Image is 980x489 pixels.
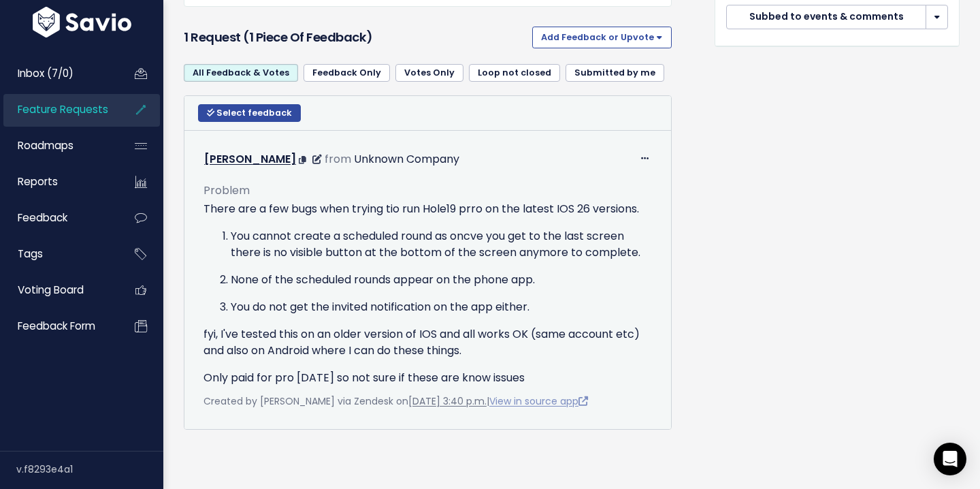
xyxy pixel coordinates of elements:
a: Roadmaps [3,130,113,161]
a: Submitted by me [566,64,664,82]
span: Reports [18,174,58,189]
span: Created by [PERSON_NAME] via Zendesk on | [203,394,588,408]
a: Votes Only [395,64,463,82]
p: You do not get the invited notification on the app either. [231,299,652,315]
button: Select feedback [198,104,301,122]
a: Reports [3,166,113,198]
a: [DATE] 3:40 p.m. [408,394,487,408]
a: Loop not closed [469,64,560,82]
a: Tags [3,238,113,270]
p: fyi, I've tested this on an older version of IOS and all works OK (same account etc) and also on ... [203,326,652,359]
a: [PERSON_NAME] [204,151,296,167]
button: Add Feedback or Upvote [532,27,672,48]
span: Voting Board [18,283,84,297]
button: Subbed to events & comments [726,5,926,29]
div: Open Intercom Messenger [934,443,966,475]
a: Feedback Only [304,64,390,82]
div: v.f8293e4a1 [16,452,163,487]
span: Select feedback [216,107,292,119]
span: Feedback [18,210,67,225]
a: All Feedback & Votes [184,64,298,82]
p: You cannot create a scheduled round as oncve you get to the last screen there is no visible butto... [231,228,652,261]
span: from [325,151,351,167]
img: logo-white.9d6f32f41409.svg [29,7,135,37]
span: Tags [18,247,43,261]
a: Feedback [3,202,113,234]
p: None of the scheduled rounds appear on the phone app. [231,272,652,288]
span: Roadmaps [18,138,73,153]
div: Unknown Company [354,150,459,170]
a: View in source app [489,394,588,408]
span: Feedback form [18,319,95,333]
p: Only paid for pro [DATE] so not sure if these are know issues [203,370,652,386]
a: Feature Requests [3,94,113,125]
p: There are a few bugs when trying tio run Hole19 prro on the latest IOS 26 versions. [203,201,652,217]
span: Inbox (7/0) [18,66,73,80]
a: Voting Board [3,274,113,306]
a: Feedback form [3,311,113,342]
h3: 1 Request (1 piece of Feedback) [184,28,527,47]
span: Feature Requests [18,102,108,116]
span: Problem [203,183,250,198]
a: Inbox (7/0) [3,58,113,89]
